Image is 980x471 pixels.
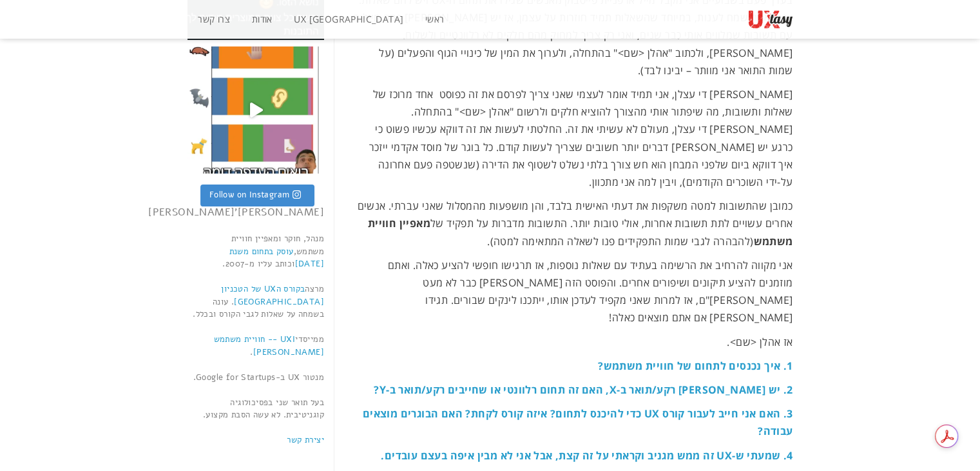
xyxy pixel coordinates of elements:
font: מנהל, חוקר ומאפיין חוויית משתמש, וכותב עליו מ-2007. מרצה . עונה בשמחה על שאלות לגבי הקורס ובכלל. ... [193,233,324,446]
strong: חוויית משתמש [368,216,793,248]
span: Follow on Instagram [209,189,290,201]
a: 3. האם אני חייב לעבור קורס UX כדי להיכנס לתחום? איזה קורס לקחת? האם הבוגרים מוצאים עבודה? [363,406,793,438]
a: יצירת קשר [287,434,324,446]
a: 2. יש [PERSON_NAME] רקע/תואר ב-X, האם זה תחום רלוונטי או שחייבים רקע/תואר ב-Y? [374,383,793,397]
a: 1. איך נכנסים לתחום של חוויית משתמש? [598,359,793,373]
p: אז אהלן <שם>. [353,334,793,351]
a: עוסק בתחום משנת [DATE] [229,246,324,270]
a: UXI -- חוויית משתמש [PERSON_NAME] [214,334,324,358]
a: Play [187,46,325,174]
span: אודות [252,13,273,25]
img: סירים וסיפורים, ניבים ופתגמים, שקרים וכזבים, צבעים וגדלים, תפיסה וקוגניציה, כלבים ועטלפים, חפרפרו... [187,46,325,174]
a: בקורס הUX של הטכניון [GEOGRAPHIC_DATA] [221,283,324,308]
p: אני מקווה להרחיב את הרשימה בעתיד עם שאלות נוספות, אז תרגישו חופשי להציע כאלה. ואתם מוזמנים להציע ... [353,257,793,327]
span: UX [GEOGRAPHIC_DATA] [294,13,403,25]
svg: Play [250,103,263,117]
span: ראשי [425,13,445,25]
p: כמובן שהתשובות למטה משקפות את דעתי האישית בלבד, והן מושפעות מהמסלול שאני עברתי. אנשים אחרים עשויי... [353,197,793,250]
a: Instagram Follow on Instagram [200,185,314,206]
span: צרו קשר [198,13,230,25]
strong: מאפיין [399,216,430,230]
svg: Instagram [293,190,301,199]
img: UXtasy [748,10,793,29]
p: [PERSON_NAME] די עצלן, אני תמיד אומר לעצמי שאני צריך לפרסם את זה כפוסט אחד מרוכז של שאלות ותשובות... [353,86,793,191]
font: [PERSON_NAME]'[PERSON_NAME] [148,205,324,219]
a: 4. שמעתי ש-UX זה ממש מגניב וקראתי על זה קצת, אבל אני לא מבין איפה בעצם עובדים. [381,448,793,463]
